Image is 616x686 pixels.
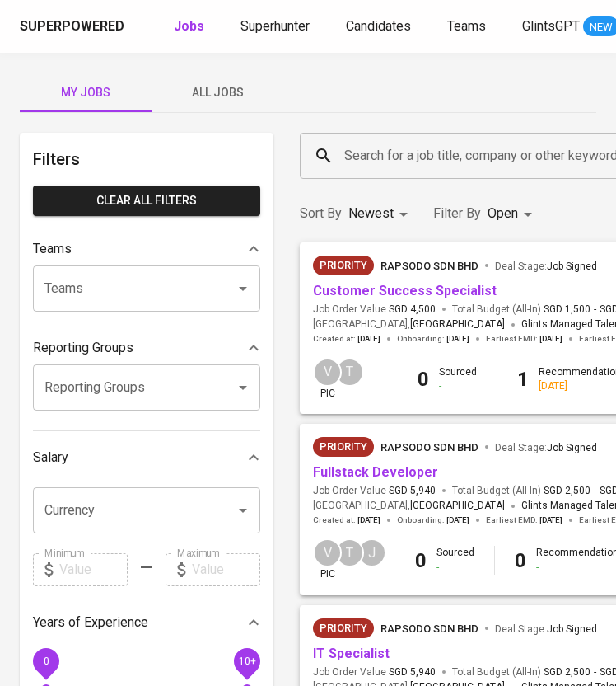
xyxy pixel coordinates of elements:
[517,368,529,391] b: 1
[380,441,478,453] span: Rapsodo Sdn Bhd
[161,82,273,103] span: All Jobs
[33,233,260,265] div: Teams
[33,331,260,364] div: Reporting Groups
[313,317,505,333] span: [GEOGRAPHIC_DATA] ,
[174,18,204,34] b: Jobs
[30,82,142,103] span: My Jobs
[313,256,374,275] div: New Job received from Demand Team
[33,441,260,474] div: Salary
[594,303,596,317] span: -
[436,561,474,575] div: -
[313,514,380,526] span: Created at :
[522,18,580,34] span: GlintsGPT
[539,514,562,526] span: [DATE]
[313,358,342,387] div: V
[313,257,374,274] span: Priority
[547,442,597,453] span: Job Signed
[436,546,474,574] div: Sourced
[544,665,590,679] span: SGD 2,500
[46,190,247,211] span: Clear All filters
[486,514,562,526] span: Earliest EMD :
[486,333,562,345] span: Earliest EMD :
[346,18,411,34] span: Candidates
[313,498,505,514] span: [GEOGRAPHIC_DATA] ,
[33,448,68,468] p: Salary
[348,199,413,229] div: Newest
[547,623,597,635] span: Job Signed
[313,646,390,661] a: IT Specialist
[439,365,477,393] div: Sourced
[231,499,254,522] button: Open
[544,303,590,317] span: SGD 1,500
[313,303,436,317] span: Job Order Value
[192,553,260,586] input: Value
[33,146,260,172] h6: Filters
[231,376,254,399] button: Open
[594,665,596,679] span: -
[300,204,342,223] p: Sort By
[539,333,562,345] span: [DATE]
[335,358,364,387] div: T
[335,538,364,567] div: T
[488,205,518,221] span: Open
[495,623,597,635] span: Deal Stage :
[389,303,436,317] span: SGD 4,500
[380,623,478,635] span: Rapsodo Sdn Bhd
[33,186,260,216] button: Clear All filters
[488,199,538,229] div: Open
[415,549,427,572] b: 0
[495,261,597,272] span: Deal Stage :
[446,333,469,345] span: [DATE]
[313,618,374,638] div: New Job received from Demand Team
[313,358,342,401] div: pic
[397,514,469,526] span: Onboarding :
[33,338,133,358] p: Reporting Groups
[240,16,313,37] a: Superhunter
[231,277,254,300] button: Open
[389,484,436,498] span: SGD 5,940
[313,538,342,567] div: V
[313,665,436,679] span: Job Order Value
[20,17,128,36] a: Superpowered
[240,18,310,34] span: Superhunter
[446,514,469,526] span: [DATE]
[389,665,436,679] span: SGD 5,940
[348,204,394,223] p: Newest
[418,368,429,391] b: 0
[357,514,380,526] span: [DATE]
[410,317,505,333] span: [GEOGRAPHIC_DATA]
[33,606,260,639] div: Years of Experience
[313,538,342,581] div: pic
[238,655,255,666] span: 10+
[174,16,208,37] a: Jobs
[313,283,497,298] a: Customer Success Specialist
[313,620,374,637] span: Priority
[43,655,49,666] span: 0
[515,549,526,572] b: 0
[447,18,486,34] span: Teams
[59,553,128,586] input: Value
[547,261,597,272] span: Job Signed
[380,260,478,272] span: Rapsodo Sdn Bhd
[594,484,596,498] span: -
[357,333,380,345] span: [DATE]
[346,16,414,37] a: Candidates
[439,379,477,393] div: -
[33,239,72,259] p: Teams
[495,442,597,453] span: Deal Stage :
[544,484,590,498] span: SGD 2,500
[313,484,436,498] span: Job Order Value
[313,439,374,455] span: Priority
[433,204,481,223] p: Filter By
[20,17,124,36] div: Superpowered
[313,333,380,345] span: Created at :
[397,333,469,345] span: Onboarding :
[313,464,438,480] a: Fullstack Developer
[33,613,148,632] p: Years of Experience
[357,538,386,567] div: J
[447,16,489,37] a: Teams
[410,498,505,514] span: [GEOGRAPHIC_DATA]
